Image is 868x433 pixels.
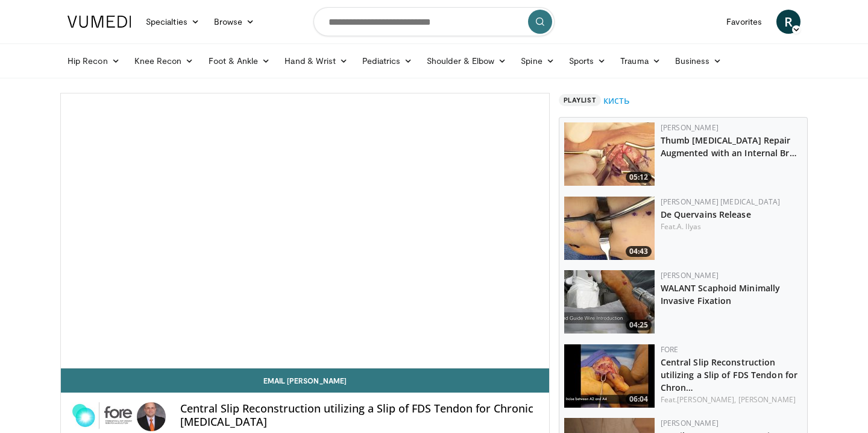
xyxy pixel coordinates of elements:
[564,122,655,186] a: 05:12
[564,197,655,260] a: 04:43
[564,270,655,333] img: aa5f5e70-ef81-4917-bf95-e4655c2a524a.150x105_q85_crop-smart_upscale.jpg
[139,10,207,34] a: Specialties
[514,49,561,73] a: Spine
[180,402,539,428] h4: Central Slip Reconstruction utilizing a Slip of FDS Tendon for Chronic [MEDICAL_DATA]
[661,344,679,355] a: FORE
[661,270,719,280] a: [PERSON_NAME]
[661,418,719,428] a: [PERSON_NAME]
[626,320,652,330] span: 04:25
[661,394,802,405] div: Feat.
[661,221,802,232] div: Feat.
[661,134,797,159] a: Thumb [MEDICAL_DATA] Repair Augmented with an Internal Br…
[661,282,781,306] a: WALANT Scaphoid Minimally Invasive Fixation
[738,394,796,405] a: [PERSON_NAME]
[719,10,769,34] a: Favorites
[661,197,781,207] a: [PERSON_NAME] [MEDICAL_DATA]
[564,197,655,260] img: fcbb7653-638d-491d-ab91-ceb02087afd5.150x105_q85_crop-smart_upscale.jpg
[668,49,729,73] a: Business
[60,49,127,73] a: Hip Recon
[564,122,655,186] img: 18fe8774-8694-468a-97ee-6cb1b8e4c11d.150x105_q85_crop-smart_upscale.jpg
[661,209,751,220] a: De Quervains Release
[68,16,131,28] img: VuMedi Logo
[626,246,652,257] span: 04:43
[562,49,614,73] a: Sports
[564,344,655,408] img: a3caf157-84ca-44da-b9c8-ceb8ddbdfb08.150x105_q85_crop-smart_upscale.jpg
[661,356,797,393] a: Central Slip Reconstruction utilizing a Slip of FDS Tendon for Chron…
[201,49,278,73] a: Foot & Ankle
[564,344,655,408] a: 06:04
[207,10,262,34] a: Browse
[564,270,655,333] a: 04:25
[626,394,652,405] span: 06:04
[61,93,549,368] video-js: Video Player
[127,49,201,73] a: Knee Recon
[71,402,132,431] img: FORE
[61,368,549,393] a: Email [PERSON_NAME]
[355,49,420,73] a: Pediatrics
[776,10,800,34] a: R
[626,172,652,183] span: 05:12
[677,221,701,232] a: A. Ilyas
[603,93,629,107] a: кисть
[559,94,601,106] span: Playlist
[420,49,514,73] a: Shoulder & Elbow
[613,49,668,73] a: Trauma
[313,7,555,36] input: Search topics, interventions
[677,394,736,405] a: [PERSON_NAME],
[137,402,166,431] img: Avatar
[661,122,719,133] a: [PERSON_NAME]
[277,49,355,73] a: Hand & Wrist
